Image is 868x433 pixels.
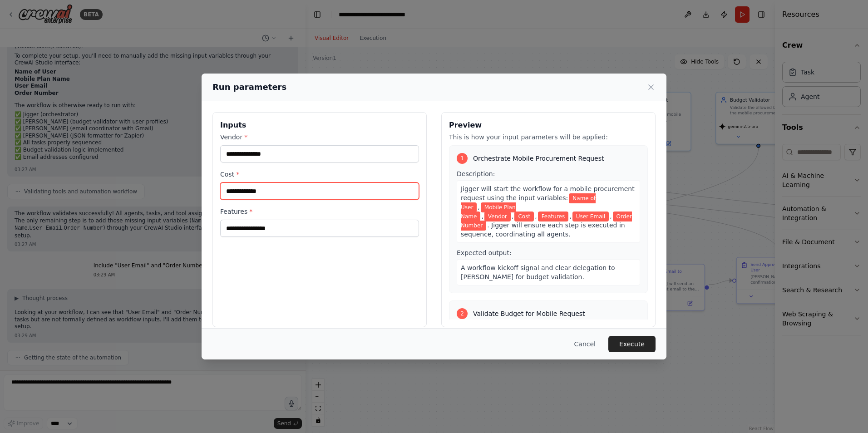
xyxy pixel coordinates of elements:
[449,120,648,131] h3: Preview
[457,308,468,319] div: 2
[461,221,625,238] span: . Jigger will ensure each step is executed in sequence, coordinating all agents.
[457,249,512,256] span: Expected output:
[514,212,534,221] span: Variable: Cost
[457,170,495,177] span: Description:
[461,202,516,221] span: Variable: Mobile Plan Name
[478,203,479,211] span: ,
[449,133,648,142] p: This is how your input parameters will be applied:
[220,120,419,131] h3: Inputs
[473,309,585,318] span: Validate Budget for Mobile Request
[473,154,604,163] span: Orchestrate Mobile Procurement Request
[538,212,569,221] span: Variable: Features
[535,212,537,220] span: ,
[567,336,603,352] button: Cancel
[610,212,612,220] span: ,
[212,81,286,93] h2: Run parameters
[461,185,635,202] span: Jigger will start the workflow for a mobile procurement request using the input variables:
[484,212,511,221] span: Variable: Vendor
[572,212,609,221] span: Variable: User Email
[608,336,656,352] button: Execute
[481,212,483,220] span: ,
[457,153,468,164] div: 1
[220,170,419,179] label: Cost
[461,193,596,212] span: Variable: Name of User
[461,264,615,280] span: A workflow kickoff signal and clear delegation to [PERSON_NAME] for budget validation.
[512,212,513,220] span: ,
[569,212,571,220] span: ,
[220,133,419,142] label: Vendor
[220,207,419,216] label: Features
[461,212,632,231] span: Variable: Order Number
